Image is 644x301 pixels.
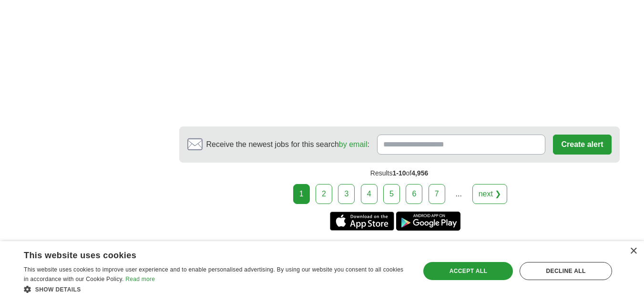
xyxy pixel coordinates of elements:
a: Read more, opens a new window [125,276,155,282]
div: ... [449,184,468,204]
div: Accept all [423,262,513,280]
a: next ❯ [472,184,508,204]
a: 6 [406,184,422,204]
span: Show details [35,286,81,293]
a: 3 [338,184,355,204]
div: Show details [24,284,409,294]
a: 7 [429,184,445,204]
button: Create alert [553,135,611,155]
span: 4,956 [411,169,428,177]
div: Decline all [520,262,612,280]
a: by email [339,140,368,148]
a: 2 [316,184,332,204]
a: Get the iPhone app [330,212,394,231]
a: 5 [383,184,400,204]
div: Results of [179,163,620,184]
a: Get the Android app [396,212,460,231]
div: Close [630,248,637,255]
div: This website uses cookies [24,247,385,261]
span: Receive the newest jobs for this search : [206,139,369,150]
span: This website uses cookies to improve user experience and to enable personalised advertising. By u... [24,266,403,282]
span: 1-10 [392,169,406,177]
a: 4 [361,184,378,204]
div: 1 [293,184,310,204]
